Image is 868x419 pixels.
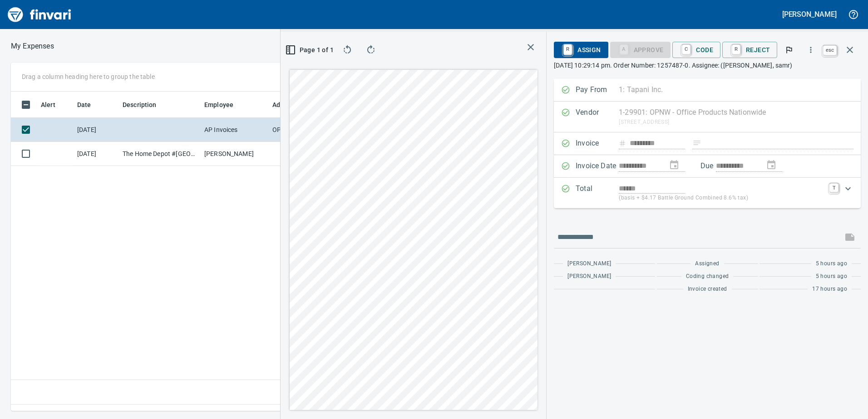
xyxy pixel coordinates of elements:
[816,259,847,268] span: 5 hours ago
[688,285,727,294] span: Invoice created
[682,44,690,54] a: C
[272,99,308,110] span: Additional Reviewer
[680,42,713,58] span: Code
[801,40,821,60] button: More
[695,259,719,268] span: Assigned
[288,42,333,58] button: Page 1 of 1
[11,41,54,52] p: My Expenses
[561,42,601,58] span: Assign
[554,178,861,208] div: Expand
[201,142,269,166] td: [PERSON_NAME]
[272,99,320,110] span: Additional Reviewer
[732,44,740,54] a: R
[77,99,91,110] span: Date
[610,45,671,53] div: Coding Required
[22,72,155,81] p: Drag a column heading here to group the table
[829,183,838,192] a: T
[204,99,245,110] span: Employee
[779,40,799,60] button: Flag
[563,44,572,54] a: R
[722,42,777,58] button: RReject
[11,41,54,52] nav: breadcrumb
[204,99,233,110] span: Employee
[41,99,67,110] span: Alert
[619,194,824,203] p: (basis + $4.17 Battle Ground Combined 8.6% tax)
[77,99,103,110] span: Date
[269,118,323,142] td: OPS08_AP (janettep, samr)
[816,272,847,281] span: 5 hours ago
[5,4,74,25] img: Finvari
[123,99,157,110] span: Description
[823,45,837,55] a: esc
[567,259,611,268] span: [PERSON_NAME]
[74,142,119,166] td: [DATE]
[74,118,119,142] td: [DATE]
[201,118,269,142] td: AP Invoices
[812,285,847,294] span: 17 hours ago
[41,99,55,110] span: Alert
[780,7,839,21] button: [PERSON_NAME]
[576,183,619,203] p: Total
[839,226,861,248] span: This records your message into the invoice and notifies anyone mentioned
[554,42,608,58] button: RAssign
[730,42,770,58] span: Reject
[567,272,611,281] span: [PERSON_NAME]
[782,10,837,19] h5: [PERSON_NAME]
[291,44,329,56] span: Page 1 of 1
[672,42,720,58] button: CCode
[686,272,729,281] span: Coding changed
[119,142,201,166] td: The Home Depot #[GEOGRAPHIC_DATA]
[554,61,861,70] p: [DATE] 10:29:14 pm. Order Number: 1257487-0. Assignee: ([PERSON_NAME], samr)
[123,99,168,110] span: Description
